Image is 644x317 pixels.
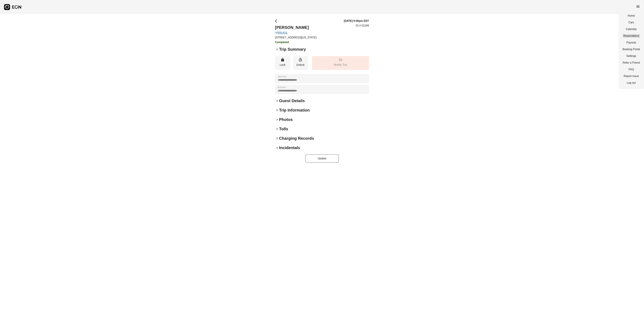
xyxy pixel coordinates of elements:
[623,20,640,24] a: Cars
[279,136,314,141] h2: Charging Records
[305,154,339,163] button: Update
[279,98,305,103] h2: Guest Details
[623,54,640,58] a: Settings
[275,40,316,44] h3: Completed
[623,47,640,51] a: Booking Portal
[636,5,640,9] span: menu
[623,81,640,85] a: Log out
[279,126,288,132] h2: Tolls
[279,108,310,113] h2: Trip Information
[275,108,279,112] span: keyboard_arrow_right
[275,31,316,35] a: Y55UGL
[623,27,640,31] a: Calendar
[279,145,300,150] h2: Incidentals
[275,56,290,70] button: Lock
[279,117,293,122] h2: Photos
[298,58,302,62] span: lock_open
[275,136,279,140] span: keyboard_arrow_right
[275,25,316,30] h2: [PERSON_NAME]
[294,63,306,67] p: Unlock
[356,24,369,28] p: ID # 52169
[277,63,288,67] p: Lock
[275,99,279,103] span: keyboard_arrow_right
[275,36,316,40] p: [STREET_ADDRESS][US_STATE]
[623,14,640,18] a: Home
[275,118,279,122] span: keyboard_arrow_right
[275,19,279,23] span: arrow_back_ios
[281,58,285,62] span: lock
[623,41,640,45] a: Payouts
[344,19,369,23] h3: [DATE] 6:00pm EDT
[275,127,279,131] span: keyboard_arrow_right
[623,67,640,71] a: FAQ
[623,74,640,78] a: Report Issue
[275,47,279,51] span: keyboard_arrow_right
[275,146,279,150] span: keyboard_arrow_right
[279,47,306,52] h2: Trip Summary
[623,34,640,38] a: Reservations
[293,56,308,70] button: Unlock
[623,61,640,65] a: Refer a Friend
